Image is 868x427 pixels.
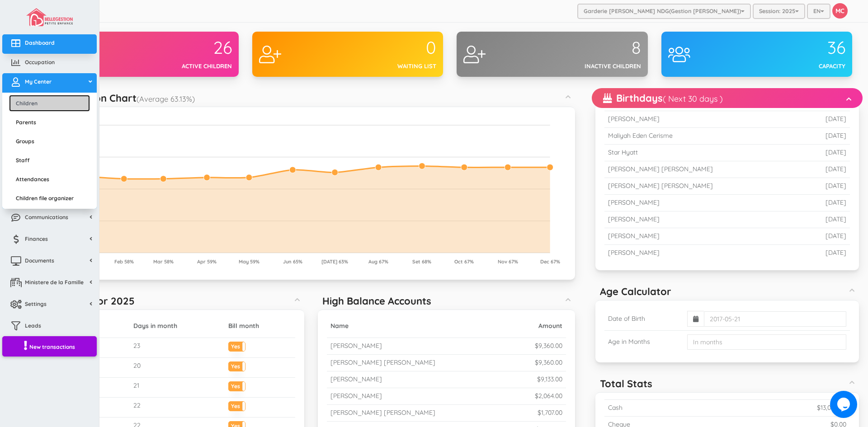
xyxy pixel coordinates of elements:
h5: Name [330,323,505,329]
div: 0 [348,38,436,57]
td: [DATE] [801,128,850,145]
div: 8 [552,38,641,57]
iframe: chat widget [830,391,859,418]
small: $9,360.00 [535,358,562,366]
h5: Total Stats [600,378,652,389]
td: [DATE] [801,161,850,178]
small: $9,133.00 [537,375,562,383]
tspan: Jun 65% [283,258,302,265]
a: Settings [2,296,97,315]
td: [PERSON_NAME] [604,228,801,245]
a: Ministere de la Famille [2,274,97,293]
a: Attendances [9,171,90,188]
td: [DATE] [801,178,850,195]
tspan: Nov 67% [498,258,518,265]
div: 26 [143,38,231,57]
small: $9,360.00 [535,342,562,350]
label: Yes [229,342,245,349]
a: Finances [2,230,97,250]
td: [PERSON_NAME] [PERSON_NAME] [604,178,801,195]
td: [PERSON_NAME] [604,211,801,228]
td: Age in Months [604,331,684,354]
a: Occupation [2,54,97,73]
tspan: May 59% [239,258,259,265]
a: Children [9,95,90,112]
tspan: Set 68% [412,258,431,265]
tspan: Oct 67% [454,258,474,265]
div: Inactive children [552,62,641,70]
tspan: [DATE] 63% [321,258,348,265]
label: Yes [229,382,245,389]
td: [DATE] [801,245,850,261]
div: Waiting list [348,62,436,70]
td: 23 [130,338,225,358]
img: image [26,8,72,26]
td: [PERSON_NAME] [604,111,801,128]
div: Capacity [757,62,845,70]
label: Yes [229,362,245,369]
a: Staff [9,152,90,169]
td: Star Hyatt [604,145,801,161]
span: Settings [25,300,47,308]
td: [DATE] [801,228,850,245]
a: Children file organizer [9,190,90,206]
h5: Birthdays [603,93,723,103]
small: [PERSON_NAME] [330,392,382,400]
div: Active children [143,62,231,70]
span: Documents [25,257,54,264]
tspan: Apr 59% [197,258,217,265]
td: 22 [130,398,225,418]
a: New transactions [2,336,97,357]
td: [DATE] [801,195,850,211]
small: $2,064.00 [535,392,562,400]
input: In months [687,334,846,350]
a: Dashboard [2,34,97,54]
span: Leads [25,322,41,329]
h5: Occupation Chart [52,93,195,103]
span: Dashboard [25,39,55,47]
small: [PERSON_NAME] [PERSON_NAME] [330,358,435,366]
label: Yes [229,402,245,408]
a: Leads [2,317,97,337]
tspan: Mar 58% [153,258,174,265]
span: Ministere de la Famille [25,278,84,286]
span: My Center [25,78,52,85]
td: [DATE] [801,111,850,128]
tspan: Aug 67% [368,258,388,265]
small: ( Next 30 days ) [663,94,723,104]
td: [DATE] [801,211,850,228]
h5: Bill month [228,323,292,329]
input: 2017-05-21 [704,311,846,327]
span: Communications [25,213,68,221]
a: Communications [2,209,97,228]
h5: Age Calculator [600,286,671,297]
small: [PERSON_NAME] [330,342,382,350]
span: Finances [25,235,48,243]
span: Occupation [25,58,55,66]
td: [DATE] [801,145,850,161]
h5: Amount [513,323,562,329]
a: Groups [9,133,90,150]
span: New transactions [29,343,75,351]
small: $1,707.00 [538,408,562,417]
a: My Center [2,73,97,93]
td: [PERSON_NAME] [604,195,801,211]
h5: Days in month [133,323,221,329]
td: Date of Birth [604,307,684,331]
a: Parents [9,114,90,131]
small: [PERSON_NAME] [330,375,382,383]
a: Documents [2,252,97,272]
small: [PERSON_NAME] [PERSON_NAME] [330,408,435,417]
tspan: Dec 67% [540,258,560,265]
td: 20 [130,358,225,378]
div: 36 [757,38,845,57]
td: 21 [130,378,225,398]
td: Cash [604,400,722,417]
td: Maliyah Eden Cerisme [604,128,801,145]
tspan: Feb 58% [114,258,134,265]
td: $13,064.00 [722,400,850,417]
h5: High Balance Accounts [322,296,431,306]
td: [PERSON_NAME] [604,245,801,261]
td: [PERSON_NAME] [PERSON_NAME] [604,161,801,178]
